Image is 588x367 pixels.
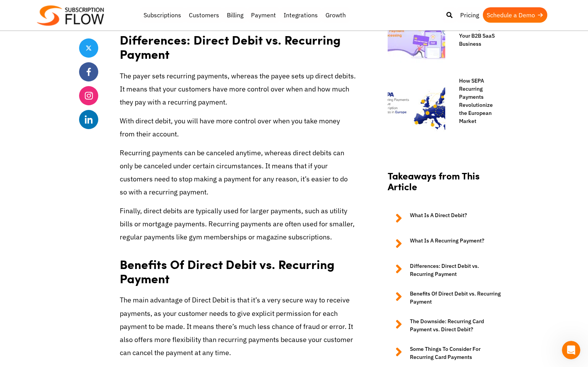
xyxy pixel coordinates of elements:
[120,146,356,199] p: Recurring payments can be canceled anytime, whereas direct debits can only be canceled under cert...
[388,262,501,278] a: Differences: Direct Debit vs. Recurring Payment
[456,7,483,23] a: Pricing
[562,341,580,359] iframe: Intercom live chat
[120,115,356,141] p: With direct debit, you will have more control over when you take money from their account.
[223,7,247,23] a: Billing
[120,25,356,63] h2: Differences: Direct Debit vs. Recurring Payment
[185,7,223,23] a: Customers
[37,5,104,26] img: Subscriptionflow
[322,7,350,23] a: Growth
[388,237,501,251] a: What Is A Recurring Payment?
[388,170,501,200] h2: Takeaways from This Article
[247,7,280,23] a: Payment
[120,249,356,288] h2: Benefits Of Direct Debit vs. Recurring Payment
[388,345,501,361] a: Some Things To Consider For Recurring Card Payments
[388,8,445,65] img: Payment-Gateway-for-B2B-SaaS
[120,204,356,244] p: Finally, direct debits are typically used for larger payments, such as utility bills or mortgage ...
[280,7,322,23] a: Integrations
[120,70,356,109] p: The payer sets recurring payments, whereas the payee sets up direct debits. It means that your cu...
[388,77,445,135] img: Sepa recurring payments
[120,294,356,359] p: The main advantage of Direct Debit is that it’s a very secure way to receive payments, as your cu...
[451,77,501,125] a: How SEPA Recurring Payments Revolutionize the European Market
[388,317,501,334] a: The Downside: Recurring Card Payment vs. Direct Debit?
[483,7,547,23] a: Schedule a Demo
[388,211,501,225] a: What Is A Direct Debit?
[388,290,501,306] a: Benefits Of Direct Debit vs. Recurring Payment
[140,7,185,23] a: Subscriptions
